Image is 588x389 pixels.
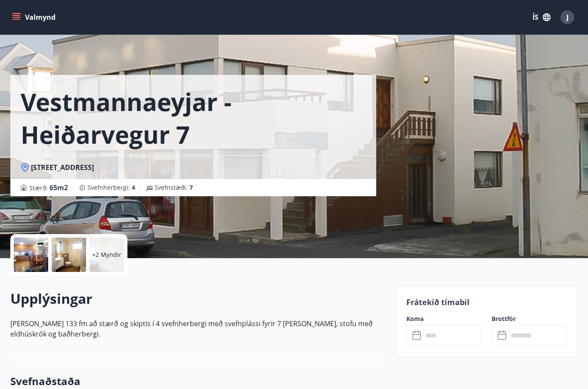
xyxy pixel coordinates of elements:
button: ÍS [528,9,555,25]
p: Frátekið tímabil [406,296,567,308]
span: Svefnherbergi : [87,183,135,192]
h3: Svefnaðstaða [10,374,385,389]
button: menu [10,9,59,25]
span: J [566,12,569,22]
span: 4 [132,183,135,191]
span: Stærð : [29,182,68,193]
label: Brottför [492,315,567,323]
p: +2 Myndir [92,250,121,259]
span: [STREET_ADDRESS] [31,163,94,172]
h1: Vestmannaeyjar - Heiðarvegur 7 [21,85,366,151]
button: J [557,7,578,28]
span: Svefnstæði : [155,183,193,192]
h2: Upplýsingar [10,289,385,308]
p: [PERSON_NAME] 133 fm að stærð og skiptis í 4 svefnherbergi með svefnplássi fyrir 7 [PERSON_NAME],... [10,318,385,339]
span: 65 m2 [50,183,68,192]
label: Koma [406,315,482,323]
span: 7 [189,183,193,191]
